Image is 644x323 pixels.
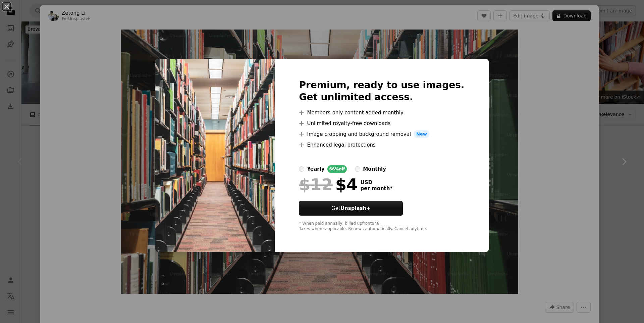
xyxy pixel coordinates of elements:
li: Enhanced legal protections [299,141,464,149]
input: yearly66%off [299,166,304,172]
span: New [414,130,430,138]
div: $4 [299,176,358,193]
div: yearly [307,165,324,173]
div: 66% off [327,165,347,173]
input: monthly [355,166,360,172]
img: premium_photo-1677567996070-68fa4181775a [155,59,275,252]
li: Unlimited royalty-free downloads [299,119,464,127]
div: * When paid annually, billed upfront $48 Taxes where applicable. Renews automatically. Cancel any... [299,221,464,232]
button: GetUnsplash+ [299,201,403,216]
span: USD [360,179,392,185]
span: per month * [360,185,392,192]
div: monthly [363,165,386,173]
li: Members-only content added monthly [299,109,464,117]
h2: Premium, ready to use images. Get unlimited access. [299,79,464,103]
strong: Unsplash+ [340,205,371,211]
li: Image cropping and background removal [299,130,464,138]
span: $12 [299,176,332,193]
